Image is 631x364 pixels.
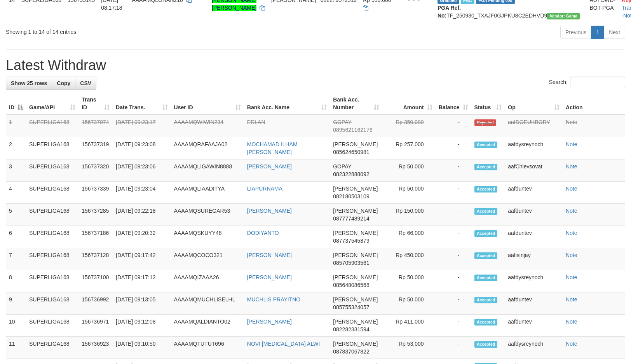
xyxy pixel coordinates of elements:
[247,141,298,155] a: MOCHAMAD ILHAM [PERSON_NAME]
[471,93,505,115] th: Status: activate to sort column ascending
[6,270,26,292] td: 8
[333,171,369,177] span: Copy 082322888092 to clipboard
[78,226,113,248] td: 156737186
[333,274,378,280] span: [PERSON_NAME]
[474,275,498,281] span: Accepted
[26,182,78,204] td: SUPERLIGA168
[26,159,78,182] td: SUPERLIGA168
[505,248,563,270] td: aafisinjay
[78,159,113,182] td: 156737320
[333,119,351,125] span: GOPAY
[505,115,563,137] td: aafDOEUKBORY
[333,230,378,236] span: [PERSON_NAME]
[333,163,351,170] span: GOPAY
[52,77,75,90] a: Copy
[333,141,378,147] span: [PERSON_NAME]
[505,93,563,115] th: Op: activate to sort column ascending
[566,185,577,192] a: Note
[591,26,604,39] a: 1
[505,337,563,359] td: aafdysreynoch
[113,292,171,315] td: [DATE] 09:13:05
[436,270,471,292] td: -
[171,182,244,204] td: AAAAMQLIAADITYA
[113,204,171,226] td: [DATE] 09:22:18
[333,208,378,214] span: [PERSON_NAME]
[382,182,436,204] td: Rp 50,000
[436,226,471,248] td: -
[6,137,26,159] td: 2
[171,137,244,159] td: AAAAMQRAFAAJA02
[436,315,471,337] td: -
[78,270,113,292] td: 156737100
[333,282,369,288] span: Copy 085648086568 to clipboard
[333,193,369,199] span: Copy 082180503109 to clipboard
[333,348,369,355] span: Copy 087837067822 to clipboard
[560,26,591,39] a: Previous
[382,159,436,182] td: Rp 50,000
[330,93,382,115] th: Bank Acc. Number: activate to sort column ascending
[247,208,292,214] a: [PERSON_NAME]
[247,230,279,236] a: DODIYANTO
[333,304,369,310] span: Copy 085755324057 to clipboard
[436,204,471,226] td: -
[113,159,171,182] td: [DATE] 09:23:06
[436,159,471,182] td: -
[6,226,26,248] td: 6
[26,315,78,337] td: SUPERLIGA168
[113,226,171,248] td: [DATE] 09:20:32
[78,204,113,226] td: 156737285
[474,186,498,192] span: Accepted
[247,341,320,347] a: NOVI [MEDICAL_DATA] ALWI
[333,149,369,155] span: Copy 085624650981 to clipboard
[26,204,78,226] td: SUPERLIGA168
[171,226,244,248] td: AAAAMQSKUYY48
[436,248,471,270] td: -
[247,163,292,170] a: [PERSON_NAME]
[78,93,113,115] th: Trans ID: activate to sort column ascending
[563,93,625,115] th: Action
[171,248,244,270] td: AAAAMQCOCO321
[78,137,113,159] td: 156737319
[247,296,300,303] a: MUCHLIS PRAYITNO
[382,204,436,226] td: Rp 150,000
[333,341,378,347] span: [PERSON_NAME]
[436,292,471,315] td: -
[505,226,563,248] td: aafduntev
[247,252,292,258] a: [PERSON_NAME]
[566,230,577,236] a: Note
[333,185,378,192] span: [PERSON_NAME]
[474,208,498,215] span: Accepted
[113,115,171,137] td: [DATE] 09:23:17
[566,163,577,170] a: Note
[566,341,577,347] a: Note
[6,337,26,359] td: 11
[113,337,171,359] td: [DATE] 09:10:50
[382,115,436,137] td: Rp 350,000
[78,182,113,204] td: 156737339
[382,226,436,248] td: Rp 66,000
[505,137,563,159] td: aafdysreynoch
[382,248,436,270] td: Rp 450,000
[26,226,78,248] td: SUPERLIGA168
[333,296,378,303] span: [PERSON_NAME]
[547,13,580,19] span: Vendor URL: https://trx31.1velocity.biz
[247,318,292,325] a: [PERSON_NAME]
[26,115,78,137] td: SUPERLIGA168
[6,204,26,226] td: 5
[566,296,577,303] a: Note
[566,208,577,214] a: Note
[474,341,498,348] span: Accepted
[171,93,244,115] th: User ID: activate to sort column ascending
[505,270,563,292] td: aafdysreynoch
[333,326,369,332] span: Copy 082282331594 to clipboard
[382,270,436,292] td: Rp 50,000
[382,315,436,337] td: Rp 411,000
[333,260,369,266] span: Copy 085705903561 to clipboard
[6,115,26,137] td: 1
[505,292,563,315] td: aafduntev
[57,80,70,86] span: Copy
[474,119,496,126] span: Rejected
[26,270,78,292] td: SUPERLIGA168
[247,119,265,125] a: ERLAN
[26,292,78,315] td: SUPERLIGA168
